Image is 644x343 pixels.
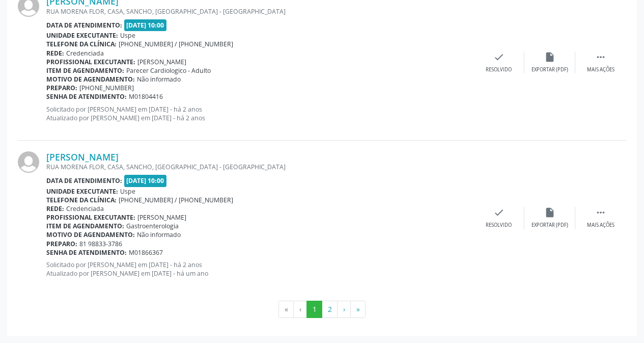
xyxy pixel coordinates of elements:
[46,222,124,230] b: Item de agendamento:
[124,19,167,31] span: [DATE] 10:00
[129,248,163,257] span: M01866367
[46,31,118,40] b: Unidade executante:
[544,207,555,218] i: insert_drive_file
[46,196,117,204] b: Telefone da clínica:
[46,213,135,222] b: Profissional executante:
[46,7,473,16] div: RUA MORENA FLOR, CASA, SANCHO, [GEOGRAPHIC_DATA] - [GEOGRAPHIC_DATA]
[137,75,181,84] span: Não informado
[46,204,64,213] b: Rede:
[587,66,614,73] div: Mais ações
[46,75,135,84] b: Motivo de agendamento:
[46,58,135,66] b: Profissional executante:
[350,301,366,318] button: Go to last page
[137,58,186,66] span: [PERSON_NAME]
[486,222,512,229] div: Resolvido
[79,240,122,248] span: 81 98833-3786
[46,230,135,239] b: Motivo de agendamento:
[46,40,117,48] b: Telefone da clínica:
[18,301,626,318] ul: Pagination
[124,175,167,187] span: [DATE] 10:00
[322,301,338,318] button: Go to page 2
[126,222,179,230] span: Gastroenterologia
[120,31,135,40] span: Uspe
[493,51,505,63] i: check
[46,187,118,196] b: Unidade executante:
[119,196,233,204] span: [PHONE_NUMBER] / [PHONE_NUMBER]
[46,105,473,122] p: Solicitado por [PERSON_NAME] em [DATE] - há 2 anos Atualizado por [PERSON_NAME] em [DATE] - há 2 ...
[46,240,77,248] b: Preparo:
[66,49,104,58] span: Credenciada
[493,207,505,218] i: check
[66,204,104,213] span: Credenciada
[46,84,77,92] b: Preparo:
[595,51,606,63] i: 
[120,187,135,196] span: Uspe
[46,248,127,257] b: Senha de atendimento:
[46,66,124,75] b: Item de agendamento:
[137,230,181,239] span: Não informado
[531,222,568,229] div: Exportar (PDF)
[46,49,64,58] b: Rede:
[46,176,122,185] b: Data de atendimento:
[126,66,211,75] span: Parecer Cardiologico - Adulto
[337,301,351,318] button: Go to next page
[531,66,568,73] div: Exportar (PDF)
[46,151,119,163] a: [PERSON_NAME]
[46,163,473,171] div: RUA MORENA FLOR, CASA, SANCHO, [GEOGRAPHIC_DATA] - [GEOGRAPHIC_DATA]
[306,301,322,318] button: Go to page 1
[486,66,512,73] div: Resolvido
[137,213,186,222] span: [PERSON_NAME]
[595,207,606,218] i: 
[544,51,555,63] i: insert_drive_file
[46,260,473,278] p: Solicitado por [PERSON_NAME] em [DATE] - há 2 anos Atualizado por [PERSON_NAME] em [DATE] - há um...
[79,84,134,92] span: [PHONE_NUMBER]
[46,92,127,101] b: Senha de atendimento:
[587,222,614,229] div: Mais ações
[129,92,163,101] span: M01804416
[46,21,122,30] b: Data de atendimento:
[18,151,39,173] img: img
[119,40,233,48] span: [PHONE_NUMBER] / [PHONE_NUMBER]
